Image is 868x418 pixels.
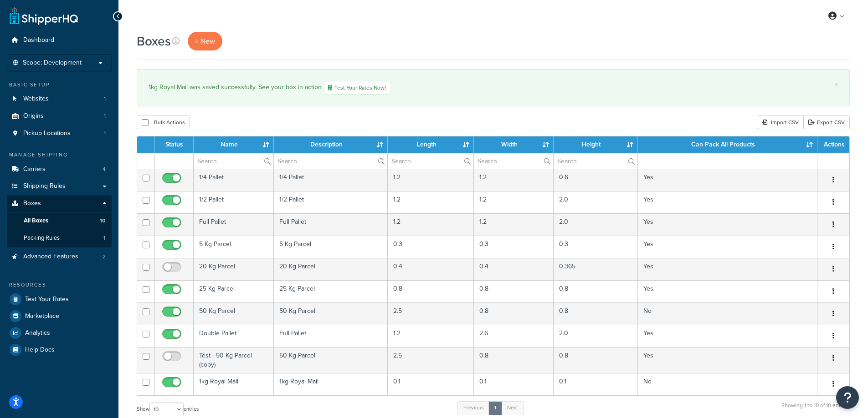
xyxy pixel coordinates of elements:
[388,302,474,325] td: 2.5
[103,234,105,242] span: 1
[194,258,274,280] td: 20 Kg Parcel
[501,401,524,415] a: Next
[274,136,388,153] th: Description : activate to sort column ascending
[388,373,474,395] td: 0.1
[554,302,638,325] td: 0.8
[388,169,474,191] td: 1.2
[274,236,388,258] td: 5 Kg Parcel
[7,161,112,178] a: Carriers 4
[23,130,71,137] span: Pickup Locations
[638,280,817,302] td: Yes
[7,325,112,341] a: Analytics
[194,302,274,325] td: 50 Kg Parcel
[195,36,215,46] span: + New
[638,236,817,258] td: Yes
[7,291,112,307] a: Test Your Rates
[7,195,112,212] a: Boxes
[638,258,817,280] td: Yes
[7,212,112,229] a: All Boxes 10
[7,248,112,265] li: Advanced Features
[388,136,474,153] th: Length : activate to sort column ascending
[25,329,50,337] span: Analytics
[7,248,112,265] a: Advanced Features 2
[554,191,638,213] td: 2.0
[7,308,112,324] a: Marketplace
[274,280,388,302] td: 25 Kg Parcel
[554,373,638,395] td: 0.1
[388,213,474,236] td: 1.2
[638,373,817,395] td: No
[194,347,274,373] td: Test - 50 Kg Parcel (copy)
[7,125,112,142] a: Pickup Locations 1
[7,342,112,358] a: Help Docs
[757,116,803,129] div: Import CSV
[388,153,473,169] input: Search
[7,230,112,247] li: Packing Rules
[194,153,273,169] input: Search
[638,136,817,153] th: Can Pack All Products : activate to sort column ascending
[7,212,112,229] li: All Boxes
[388,325,474,347] td: 1.2
[194,280,274,302] td: 25 Kg Parcel
[25,296,69,303] span: Test Your Rates
[554,153,637,169] input: Search
[388,280,474,302] td: 0.8
[137,403,199,416] label: Show entries
[457,401,489,415] a: Previous
[388,258,474,280] td: 0.4
[817,136,849,153] th: Actions
[25,312,59,320] span: Marketplace
[274,302,388,325] td: 50 Kg Parcel
[104,130,106,137] span: 1
[474,136,553,153] th: Width : activate to sort column ascending
[554,136,638,153] th: Height : activate to sort column ascending
[274,347,388,373] td: 50 Kg Parcel
[274,153,388,169] input: Search
[24,234,60,242] span: Packing Rules
[23,166,46,173] span: Carriers
[194,136,274,153] th: Name : activate to sort column ascending
[100,217,105,225] span: 10
[23,182,66,190] span: Shipping Rules
[23,36,54,44] span: Dashboard
[803,116,850,129] a: Export CSV
[274,373,388,395] td: 1kg Royal Mail
[7,281,112,289] div: Resources
[7,32,112,49] a: Dashboard
[638,191,817,213] td: Yes
[488,401,502,415] a: 1
[194,191,274,213] td: 1/2 Pallet
[7,178,112,195] a: Shipping Rules
[23,112,44,120] span: Origins
[194,373,274,395] td: 1kg Royal Mail
[23,253,78,261] span: Advanced Features
[7,195,112,247] li: Boxes
[7,91,112,107] a: Websites 1
[194,213,274,236] td: Full Pallet
[474,213,553,236] td: 1.2
[274,169,388,191] td: 1/4 Pallet
[7,108,112,125] a: Origins 1
[474,302,553,325] td: 0.8
[194,325,274,347] td: Double Pallet
[7,81,112,89] div: Basic Setup
[194,169,274,191] td: 1/4 Pallet
[474,258,553,280] td: 0.4
[149,403,184,416] select: Showentries
[554,258,638,280] td: 0.365
[474,347,553,373] td: 0.8
[554,236,638,258] td: 0.3
[149,81,838,95] div: 1kg Royal Mail was saved successfully. See your box in action
[274,213,388,236] td: Full Pallet
[194,236,274,258] td: 5 Kg Parcel
[474,236,553,258] td: 0.3
[554,169,638,191] td: 0.6
[474,280,553,302] td: 0.8
[7,230,112,247] a: Packing Rules 1
[7,91,112,107] li: Websites
[638,213,817,236] td: Yes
